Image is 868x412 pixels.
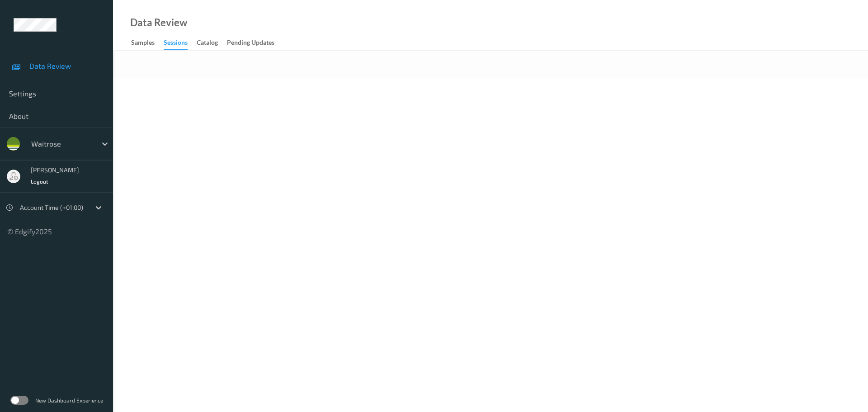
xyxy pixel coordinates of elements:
a: Pending Updates [227,37,283,49]
div: Samples [131,38,155,49]
div: Sessions [164,38,188,50]
a: Samples [131,37,164,49]
div: Data Review [130,18,187,27]
a: Catalog [197,37,227,49]
a: Sessions [164,37,197,50]
div: Pending Updates [227,38,274,49]
div: Catalog [197,38,218,49]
